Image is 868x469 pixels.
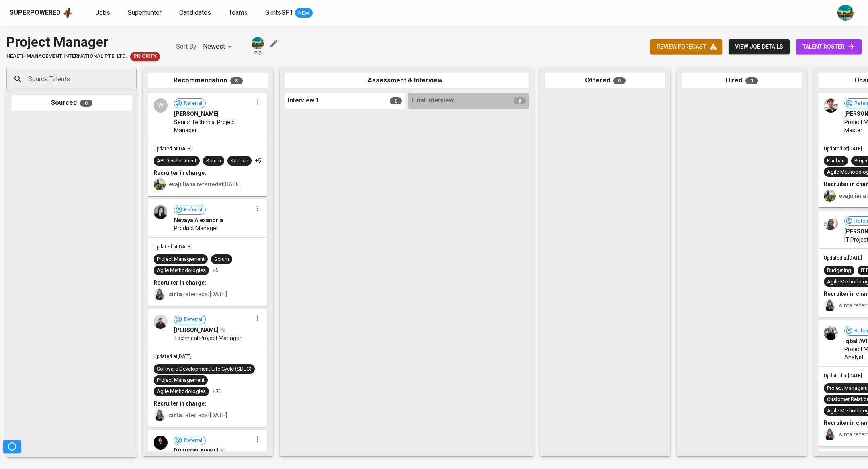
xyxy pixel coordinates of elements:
span: [PERSON_NAME] [174,110,219,118]
div: Offered [545,73,665,88]
span: Technical Project Manager [174,334,242,342]
b: Recruiter in charge: [154,400,206,407]
span: referred at [DATE] [169,181,241,188]
span: Updated at [DATE] [824,146,862,152]
span: review forecast [657,42,716,52]
span: talent roster [802,42,855,52]
span: view job details [735,42,783,52]
div: Scrum [214,256,229,263]
span: 8 [230,77,243,84]
img: magic_wand.svg [219,327,226,333]
div: Hired [682,73,802,88]
div: pic [251,36,265,57]
img: 1e05e43dd4202143a2c8ba26d570e2da.jpeg [154,436,168,450]
img: sinta.windasari@glints.com [154,288,166,300]
img: sinta.windasari@glints.com [824,428,836,440]
b: sinta [169,291,182,297]
img: 482781c8541239f2bd1bb3b625b7ee1e.jpeg [824,216,838,230]
span: 0 [514,97,526,104]
span: Interview 1 [288,96,319,105]
img: sinta.windasari@glints.com [154,409,166,421]
div: WReferral[PERSON_NAME]Senior Technical Project ManagerUpdated at[DATE]API DevelopmentScrumKanban+... [148,93,267,196]
div: API Development [157,157,197,165]
span: Referral [181,100,205,107]
span: Priority [130,53,160,60]
div: ReferralNevaya AlexandriaProduct ManagerUpdated at[DATE]Project ManagementScrumAgile Methodologie... [148,199,267,306]
b: sinta [169,412,182,418]
div: Kanban [231,157,248,165]
span: [PERSON_NAME] [174,447,219,455]
div: Agile Methodologies [157,388,206,395]
img: a5d44b89-0c59-4c54-99d0-a63b29d42bd3.jpg [252,37,264,49]
img: 044413ab59a7abf2a03c83b806d215e7.jpg [824,326,838,340]
div: Project Management [157,256,205,263]
img: eva@glints.com [154,178,166,190]
span: Final Interview [411,96,454,105]
span: referred at [DATE] [169,412,227,418]
b: evajuliana [169,181,196,188]
span: 0 [745,77,758,84]
img: magic_wand.svg [219,448,226,454]
span: Referral [181,316,205,324]
b: Recruiter in charge: [154,170,206,176]
div: W [154,98,168,113]
div: Agile Methodologies [157,267,206,274]
a: Candidates [179,8,213,18]
a: Jobs [96,8,112,18]
span: Updated at [DATE] [154,354,192,359]
span: referred at [DATE] [169,291,227,297]
div: Project Manager [6,32,160,52]
button: view job details [729,39,790,54]
span: Nevaya Alexandria [174,216,223,224]
img: 16f553e4f7d02474eda5cd5b9a35f78f.jpeg [824,98,838,113]
button: Pipeline Triggers [3,440,21,453]
span: 0 [390,97,402,104]
span: 0 [613,77,626,84]
div: Kanban [827,157,845,165]
p: +30 [212,387,222,395]
a: Superpoweredapp logo [10,7,73,19]
button: Open [132,78,134,80]
p: Sort By [176,42,197,51]
div: Software Development Life Cycle (SDLC) [157,365,252,373]
span: Candidates [179,9,211,16]
p: Newest [203,42,225,51]
img: eva@glints.com [824,190,836,202]
div: New Job received from Demand Team [130,52,160,61]
span: Product Manager [174,224,218,232]
div: Assessment & Interview [285,73,529,88]
a: GlintsGPT NEW [265,8,313,18]
span: Senior Technical Project Manager [174,118,252,134]
img: 35c22676c4bdef63891fa9665045a32f.jpeg [154,315,168,329]
span: Updated at [DATE] [154,244,192,250]
div: Sourced [11,95,132,111]
div: Referral[PERSON_NAME]Technical Project ManagerUpdated at[DATE]Software Development Life Cycle (SD... [148,309,267,427]
a: talent roster [796,39,862,54]
a: Superhunter [128,8,163,18]
img: a5d44b89-0c59-4c54-99d0-a63b29d42bd3.jpg [837,5,854,21]
div: Recommendation [148,73,268,88]
b: sinta [839,431,852,438]
span: HEALTH MANAGEMENT INTERNATIONAL PTE. LTD. [6,53,127,60]
div: Newest [203,39,235,54]
span: 0 [80,100,92,107]
b: evajuliana [839,193,866,199]
span: Updated at [DATE] [824,373,862,379]
span: Teams [229,9,248,16]
span: GlintsGPT [265,9,293,16]
img: app logo [62,7,73,19]
b: Recruiter in charge: [154,279,206,286]
span: [PERSON_NAME] [174,326,219,334]
div: Budgeting [827,267,851,274]
button: review forecast [650,39,722,54]
img: 458dc9108bc70be3a72b92cd87a87106.png [154,205,168,219]
span: Jobs [96,9,110,16]
span: NEW [295,9,313,17]
p: +6 [212,266,219,274]
div: Superpowered [10,8,61,18]
p: +5 [255,157,261,165]
img: sinta.windasari@glints.com [824,299,836,311]
span: Updated at [DATE] [824,255,862,261]
span: Superhunter [128,9,162,16]
a: Teams [229,8,249,18]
